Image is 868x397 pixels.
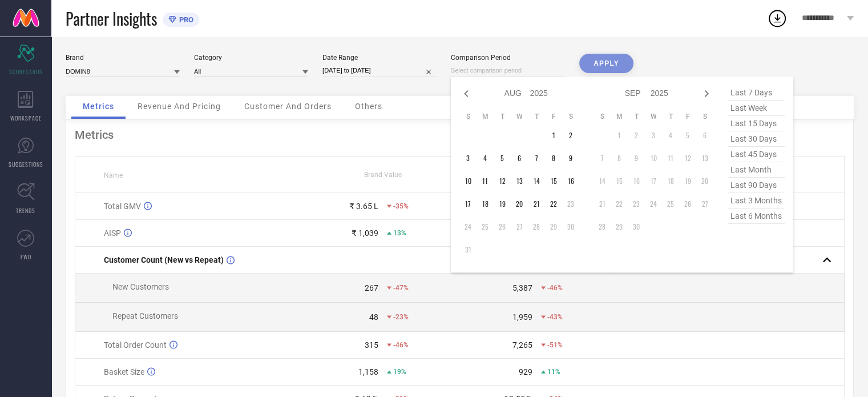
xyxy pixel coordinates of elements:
span: -43% [547,313,563,321]
td: Fri Aug 22 2025 [545,195,562,212]
div: 267 [365,283,378,292]
td: Sun Aug 10 2025 [459,173,477,190]
div: 929 [519,367,532,376]
td: Sat Aug 16 2025 [562,173,579,190]
td: Sat Sep 06 2025 [696,127,713,144]
span: -46% [393,341,409,349]
span: Customer Count (New vs Repeat) [104,255,224,264]
td: Sun Aug 24 2025 [459,218,477,235]
input: Select date range [322,65,437,77]
td: Mon Sep 22 2025 [611,195,628,212]
div: 5,387 [512,283,532,292]
td: Wed Sep 10 2025 [645,150,662,167]
span: last 15 days [728,116,785,131]
span: last month [728,162,785,178]
div: ₹ 3.65 L [349,202,378,211]
td: Tue Aug 26 2025 [494,218,511,235]
td: Sun Aug 17 2025 [459,195,477,212]
span: -51% [547,341,563,349]
div: 48 [369,312,378,322]
span: last 45 days [728,147,785,162]
td: Wed Aug 13 2025 [511,173,528,190]
span: last 6 months [728,208,785,224]
span: last 30 days [728,131,785,147]
span: -47% [393,284,409,292]
td: Sat Sep 13 2025 [696,150,713,167]
span: PRO [176,15,193,24]
span: 11% [547,368,560,376]
span: Others [355,102,382,111]
th: Tuesday [628,112,645,121]
td: Thu Aug 21 2025 [528,195,545,212]
td: Fri Aug 01 2025 [545,127,562,144]
td: Tue Sep 30 2025 [628,218,645,235]
th: Saturday [696,112,713,121]
td: Tue Aug 05 2025 [494,150,511,167]
td: Wed Sep 17 2025 [645,173,662,190]
div: Comparison Period [451,54,565,62]
td: Mon Aug 18 2025 [477,195,494,212]
td: Tue Aug 19 2025 [494,195,511,212]
span: 19% [393,368,406,376]
div: Category [194,54,308,62]
span: WORKSPACE [10,114,42,122]
td: Fri Sep 05 2025 [679,127,696,144]
td: Fri Aug 29 2025 [545,218,562,235]
span: last week [728,101,785,116]
td: Thu Aug 14 2025 [528,173,545,190]
td: Mon Aug 04 2025 [477,150,494,167]
span: last 7 days [728,85,785,101]
td: Sat Sep 20 2025 [696,173,713,190]
td: Mon Aug 25 2025 [477,218,494,235]
div: Next month [700,87,713,101]
span: AISP [104,228,121,238]
span: SCORECARDS [9,67,43,76]
span: -35% [393,202,409,210]
td: Fri Aug 15 2025 [545,173,562,190]
div: 1,158 [358,367,378,376]
input: Select comparison period [451,65,565,77]
span: SUGGESTIONS [9,160,43,169]
th: Friday [545,112,562,121]
th: Thursday [528,112,545,121]
td: Mon Sep 29 2025 [611,218,628,235]
th: Sunday [459,112,477,121]
td: Wed Aug 06 2025 [511,150,528,167]
td: Thu Aug 28 2025 [528,218,545,235]
th: Wednesday [645,112,662,121]
td: Fri Sep 19 2025 [679,173,696,190]
td: Sun Sep 14 2025 [594,173,611,190]
td: Tue Sep 23 2025 [628,195,645,212]
th: Monday [477,112,494,121]
div: ₹ 1,039 [352,228,378,238]
td: Sat Aug 23 2025 [562,195,579,212]
td: Wed Sep 03 2025 [645,127,662,144]
td: Mon Aug 11 2025 [477,173,494,190]
div: Previous month [459,87,473,101]
td: Thu Sep 18 2025 [662,173,679,190]
td: Sat Aug 30 2025 [562,218,579,235]
th: Tuesday [494,112,511,121]
th: Saturday [562,112,579,121]
span: -23% [393,313,409,321]
td: Thu Aug 07 2025 [528,150,545,167]
th: Wednesday [511,112,528,121]
td: Sun Aug 31 2025 [459,241,477,258]
td: Thu Sep 04 2025 [662,127,679,144]
span: Total Order Count [104,340,167,350]
span: Basket Size [104,367,144,376]
div: Open download list [767,8,788,29]
td: Sun Sep 21 2025 [594,195,611,212]
td: Fri Sep 26 2025 [679,195,696,212]
span: last 90 days [728,178,785,193]
th: Thursday [662,112,679,121]
th: Friday [679,112,696,121]
th: Monday [611,112,628,121]
span: last 3 months [728,193,785,208]
th: Sunday [594,112,611,121]
span: New Customers [112,282,169,291]
td: Fri Aug 08 2025 [545,150,562,167]
div: 315 [365,340,378,350]
td: Sat Aug 02 2025 [562,127,579,144]
td: Sat Sep 27 2025 [696,195,713,212]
